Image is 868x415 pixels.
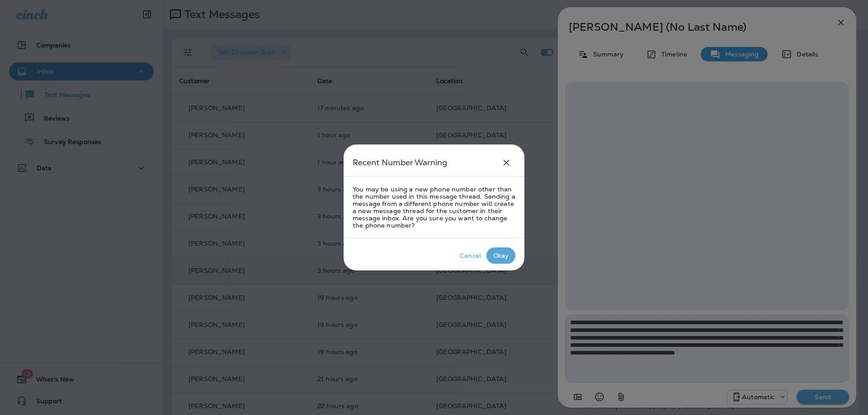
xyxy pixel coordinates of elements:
[493,252,509,259] div: Okay
[497,154,515,172] button: close
[353,155,447,170] h5: Recent Number Warning
[454,247,486,264] button: Cancel
[486,247,515,264] button: Okay
[460,252,481,259] div: Cancel
[353,186,515,229] p: You may be using a new phone number other than the number used in this message thread. Sending a ...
